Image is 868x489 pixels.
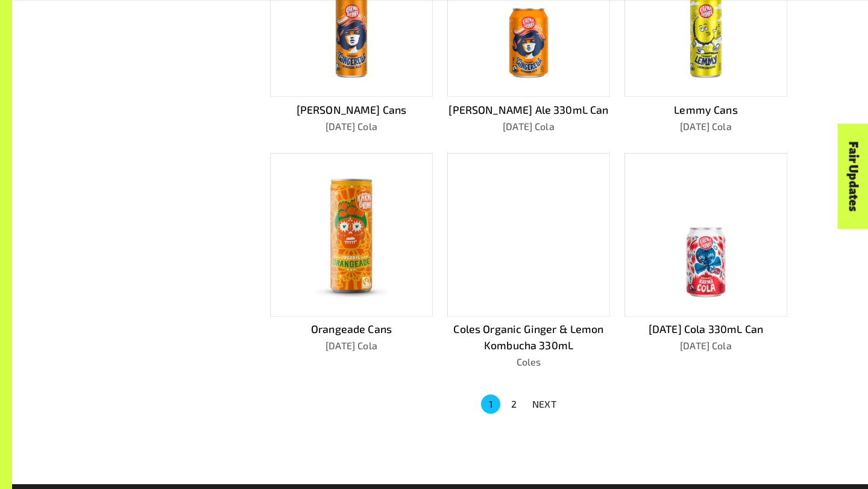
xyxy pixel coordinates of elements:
[624,102,787,118] p: Lemmy Cans
[624,321,787,337] p: [DATE] Cola 330mL Can
[504,394,523,414] button: Go to page 2
[270,338,433,353] p: [DATE] Cola
[447,153,610,369] a: Coles Organic Ginger & Lemon Kombucha 330mLColes
[532,397,556,411] p: NEXT
[479,393,564,415] nav: pagination navigation
[624,153,787,369] a: [DATE] Cola 330mL Can[DATE] Cola
[447,119,610,134] p: [DATE] Cola
[624,119,787,134] p: [DATE] Cola
[270,119,433,134] p: [DATE] Cola
[447,102,610,118] p: [PERSON_NAME] Ale 330mL Can
[447,355,610,369] p: Coles
[525,393,564,415] button: NEXT
[481,394,500,414] button: page 1
[270,321,433,337] p: Orangeade Cans
[270,102,433,118] p: [PERSON_NAME] Cans
[447,321,610,353] p: Coles Organic Ginger & Lemon Kombucha 330mL
[624,338,787,353] p: [DATE] Cola
[270,153,433,369] a: Orangeade Cans[DATE] Cola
